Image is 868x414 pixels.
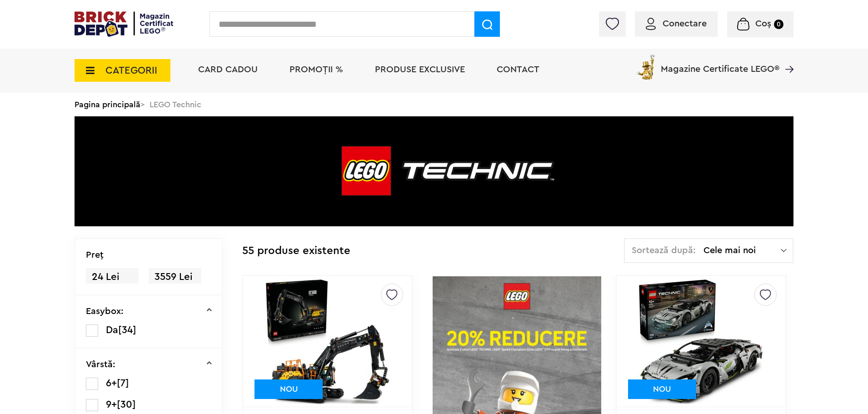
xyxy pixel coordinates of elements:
[774,20,783,29] small: 0
[703,246,781,255] span: Cele mai noi
[86,360,115,369] p: Vârstă:
[106,378,117,388] span: 6+
[86,307,124,316] p: Easybox:
[242,238,350,264] div: 55 produse existente
[106,325,118,335] span: Da
[117,399,136,409] span: [30]
[637,278,764,405] img: Supermasina sport Lamborghini Revuelto
[86,268,139,286] span: 24 Lei
[75,116,793,226] img: LEGO Technic
[497,65,539,74] a: Contact
[628,379,696,399] div: NOU
[75,93,793,116] div: > LEGO Technic
[289,65,343,74] a: PROMOȚII %
[375,65,465,74] a: Produse exclusive
[661,53,779,74] span: Magazine Certificate LEGO®
[755,19,771,28] span: Coș
[117,378,129,388] span: [7]
[106,399,117,409] span: 9+
[86,250,104,259] p: Preţ
[646,19,707,28] a: Conectare
[75,100,140,109] a: Pagina principală
[198,65,258,74] a: Card Cadou
[663,19,707,28] span: Conectare
[254,379,323,399] div: NOU
[779,53,793,62] a: Magazine Certificate LEGO®
[632,246,696,255] span: Sortează după:
[105,65,157,75] span: CATEGORII
[118,325,136,335] span: [34]
[149,268,201,286] span: 3559 Lei
[264,278,391,405] img: Excavator Volvo EC500 Hybrid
